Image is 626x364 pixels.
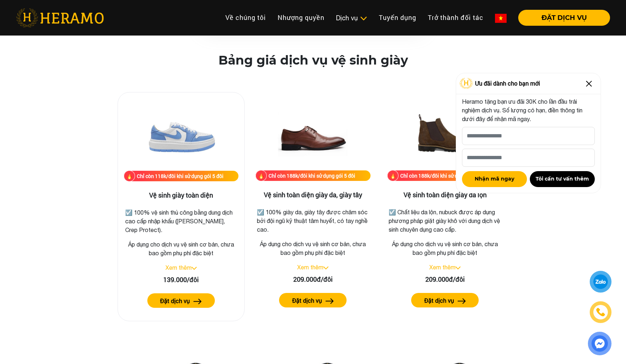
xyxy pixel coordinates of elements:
[255,293,371,307] a: Đặt dịch vụ arrow
[255,240,371,257] p: Áp dụng cho dịch vụ vệ sinh cơ bản, chưa bao gồm phụ phí đặc biệt
[124,240,238,257] p: Áp dụng cho dịch vụ vệ sinh cơ bản, chưa bao gồm phụ phí đặc biệt
[336,13,367,23] div: Dịch vụ
[277,98,349,170] img: Vệ sinh toàn diện giày da, giày tây
[459,78,473,89] img: Logo
[220,10,272,25] a: Về chúng tôi
[360,15,367,22] img: subToggleIcon
[462,97,595,123] p: Heramo tặng bạn ưu đãi 30K cho lần đầu trải nghiệm dịch vụ. Số lượng có hạn, điền thông tin dưới ...
[530,171,595,187] button: Tôi cần tư vấn thêm
[387,274,503,284] div: 209.000đ/đôi
[297,264,323,270] a: Xem thêm
[591,302,610,322] a: phone-icon
[424,296,454,305] label: Đặt dịch vụ
[137,172,224,180] div: Chỉ còn 118k/đôi khi sử dụng gói 5 đôi
[124,170,135,182] img: fire.png
[400,172,487,179] div: Chỉ còn 188k/đôi khi sử dụng gói 5 đôi
[411,293,479,307] button: Đặt dịch vụ
[387,293,503,307] a: Đặt dịch vụ arrow
[326,298,334,304] img: arrow
[147,293,215,308] button: Đặt dịch vụ
[272,10,330,25] a: Nhượng quyền
[279,293,347,307] button: Đặt dịch vụ
[475,79,540,88] span: Ưu đãi dành cho bạn mới
[518,10,610,26] button: ĐẶT DỊCH VỤ
[16,8,104,27] img: heramo-logo.png
[373,10,422,25] a: Tuyển dụng
[512,15,610,21] a: ĐẶT DỊCH VỤ
[145,98,217,171] img: Vệ sinh giày toàn diện
[255,191,371,199] h3: Vệ sinh toàn diện giày da, giày tây
[387,191,503,199] h3: Vệ sinh toàn diện giày da lộn
[409,98,481,170] img: Vệ sinh toàn diện giày da lộn
[125,208,237,234] p: ☑️ 100% vệ sinh thủ công bằng dung dịch cao cấp nhập khẩu ([PERSON_NAME], Crep Protect).
[495,14,507,23] img: vn-flag.png
[269,172,355,179] div: Chỉ còn 188k/đôi khi sử dụng gói 5 đôi
[192,267,197,270] img: arrow_down.svg
[323,266,328,269] img: arrow_down.svg
[292,296,322,305] label: Đặt dịch vụ
[255,274,371,284] div: 209.000đ/đôi
[596,307,606,317] img: phone-icon
[387,170,398,181] img: fire.png
[462,171,527,187] button: Nhận mã ngay
[193,299,202,304] img: arrow
[124,191,238,199] h3: Vệ sinh giày toàn diện
[160,297,190,305] label: Đặt dịch vụ
[422,10,489,25] a: Trở thành đối tác
[165,264,192,271] a: Xem thêm
[124,293,238,308] a: Đặt dịch vụ arrow
[429,264,455,270] a: Xem thêm
[458,298,466,304] img: arrow
[389,208,501,234] p: ☑️ Chất liệu da lộn, nubuck được áp dụng phương pháp giặt giày khô với dung dịch vệ sinh chuyên d...
[387,240,503,257] p: Áp dụng cho dịch vụ vệ sinh cơ bản, chưa bao gồm phụ phí đặc biệt
[218,53,408,68] h2: Bảng giá dịch vụ vệ sinh giày
[257,208,369,234] p: ☑️ 100% giày da, giày tây được chăm sóc bởi đội ngũ kỹ thuật tâm huyết, có tay nghề cao.
[124,275,238,285] div: 139.000/đôi
[455,266,461,269] img: arrow_down.svg
[583,78,595,90] img: Close
[255,170,267,181] img: fire.png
